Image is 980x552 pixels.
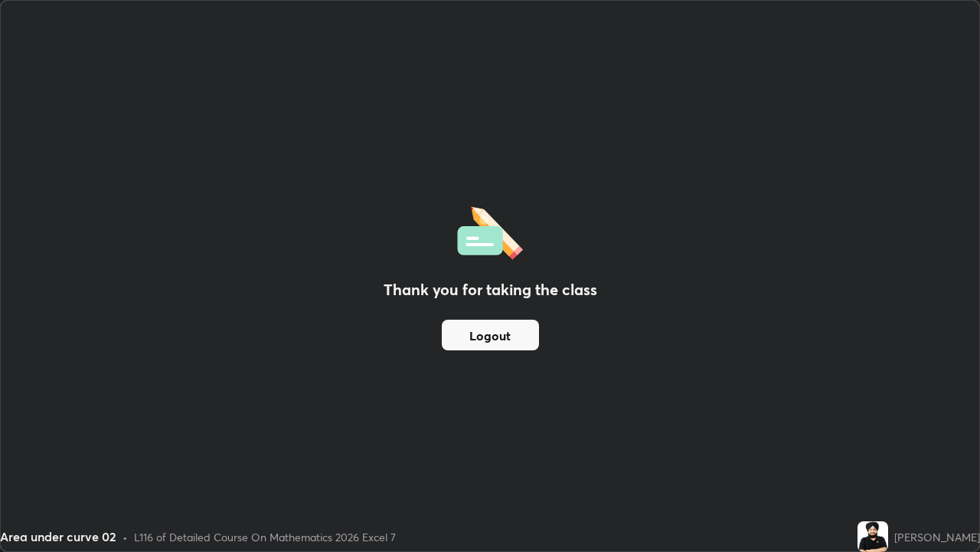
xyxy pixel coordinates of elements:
h2: Thank you for taking the class [384,278,597,301]
div: [PERSON_NAME] [894,529,980,545]
button: Logout [442,320,539,350]
div: • [122,529,128,545]
div: L116 of Detailed Course On Mathematics 2026 Excel 7 [134,529,396,545]
img: 49c44c0c82fd49ed8593eb54a93dce6e.jpg [857,521,888,552]
img: offlineFeedback.1438e8b3.svg [457,202,523,260]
